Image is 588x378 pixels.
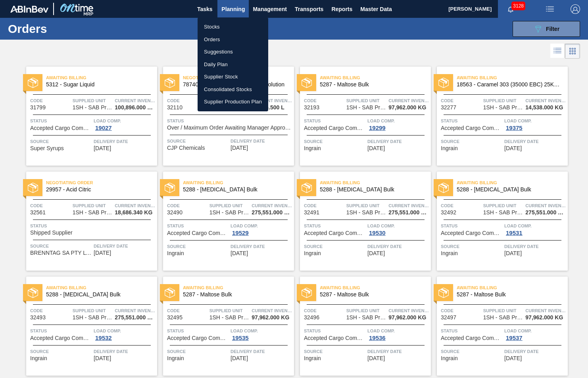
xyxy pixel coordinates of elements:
[198,33,268,46] a: Orders
[198,83,268,96] a: Consolidated Stocks
[198,21,268,33] a: Stocks
[198,58,268,71] a: Daily Plan
[198,95,268,108] a: Supplier Production Plan
[198,71,268,83] a: Supplier Stock
[198,46,268,58] a: Suggestions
